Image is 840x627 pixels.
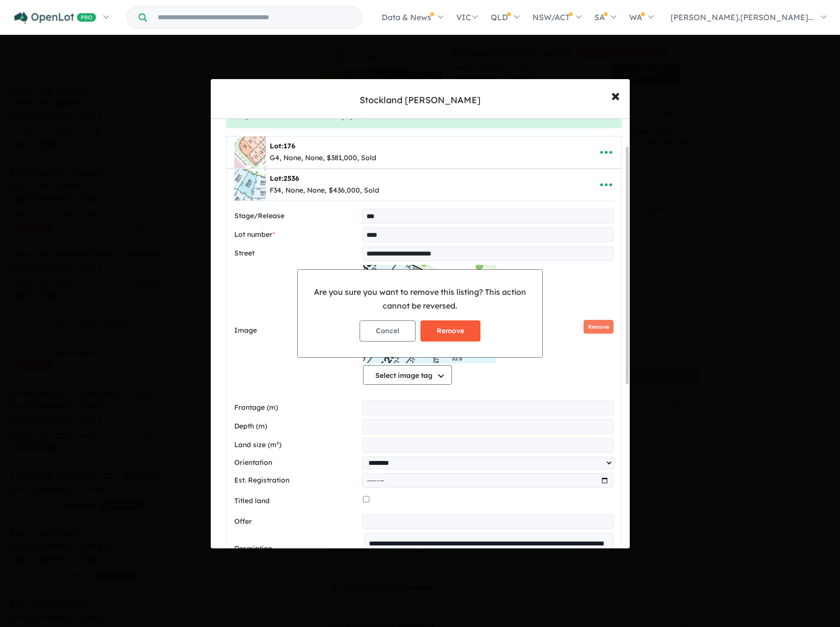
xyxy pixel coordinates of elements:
[149,7,360,28] input: Try estate name, suburb, builder or developer
[420,320,480,342] button: Remove
[671,12,814,22] span: [PERSON_NAME].[PERSON_NAME]...
[360,320,416,342] button: Cancel
[306,285,534,312] p: Are you sure you want to remove this listing? This action cannot be reversed.
[14,12,96,24] img: Openlot PRO Logo White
